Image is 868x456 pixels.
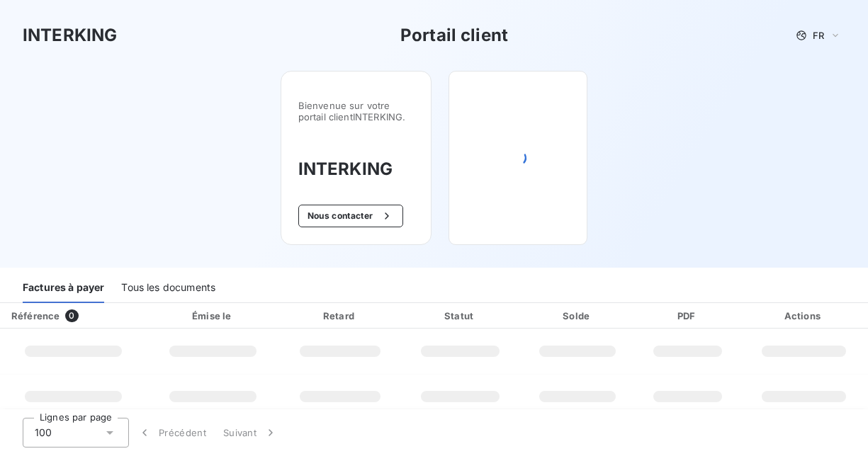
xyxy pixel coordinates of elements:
h3: INTERKING [298,156,414,182]
h3: INTERKING [23,23,117,48]
span: 100 [35,426,52,440]
h3: Portail client [400,23,508,48]
div: Statut [404,309,517,323]
div: Factures à payer [23,273,104,303]
button: Précédent [129,418,215,448]
span: FR [813,30,824,41]
div: Référence [11,310,60,321]
div: Retard [282,309,398,323]
div: Solde [522,309,632,323]
span: 0 [65,309,78,322]
div: Émise le [150,309,276,323]
div: Tous les documents [121,273,215,303]
button: Suivant [215,418,286,448]
span: Bienvenue sur votre portail client INTERKING . [298,100,414,122]
div: PDF [638,309,737,323]
div: Actions [743,309,865,323]
button: Nous contacter [298,205,403,227]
